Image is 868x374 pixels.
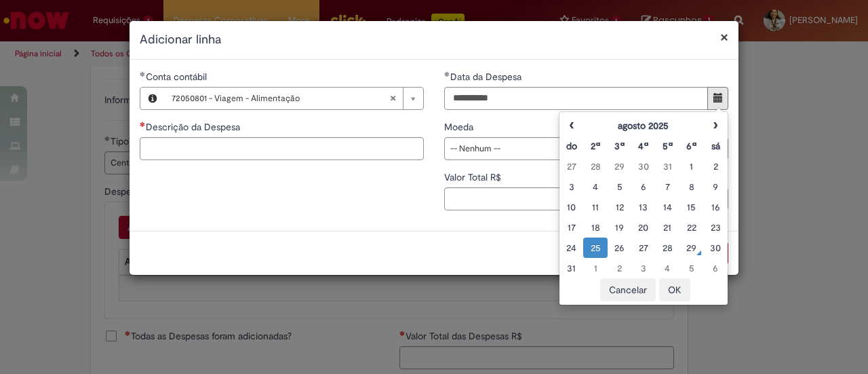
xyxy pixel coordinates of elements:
[659,241,676,255] div: 28 August 2025 Thursday
[707,87,728,110] button: Mostrar calendário para Data da Despesa
[600,278,656,301] button: Cancelar
[707,180,724,193] div: 09 August 2025 Saturday
[559,136,583,156] th: Domingo
[707,261,724,275] div: 06 September 2025 Saturday
[172,88,389,109] span: 72050801 - Viagem - Alimentação
[587,221,604,234] div: 18 August 2025 Monday
[450,71,524,83] span: Data da Despesa
[635,160,652,173] div: 30 July 2025 Wednesday
[679,136,703,156] th: Sexta-feira
[559,111,728,305] div: Escolher data
[611,261,628,275] div: 02 September 2025 Tuesday
[611,160,628,173] div: 29 July 2025 Tuesday
[140,137,424,160] input: Descrição da Despesa
[165,88,423,109] a: 72050801 - Viagem - AlimentaçãoLimpar campo Conta contábil
[611,241,628,255] div: 26 August 2025 Tuesday
[563,241,580,255] div: 24 August 2025 Sunday
[583,136,607,156] th: Segunda-feira
[444,187,728,210] input: Valor Total R$
[583,115,703,136] th: agosto 2025. Alternar mês
[140,121,146,127] span: Necessários
[444,171,504,183] span: Valor Total R$
[659,278,690,301] button: OK
[140,31,728,49] h2: Adicionar linha
[659,221,676,234] div: 21 August 2025 Thursday
[563,160,580,173] div: 27 July 2025 Sunday
[587,180,604,193] div: 04 August 2025 Monday
[683,160,700,173] div: 01 August 2025 Friday
[635,221,652,234] div: 20 August 2025 Wednesday
[450,138,701,160] span: -- Nenhum --
[707,160,724,173] div: 02 August 2025 Saturday
[587,261,604,275] div: 01 September 2025 Monday
[683,261,700,275] div: 05 September 2025 Friday
[659,160,676,173] div: 31 July 2025 Thursday
[656,136,679,156] th: Quinta-feira
[707,200,724,214] div: 16 August 2025 Saturday
[563,200,580,214] div: 10 August 2025 Sunday
[707,221,724,234] div: 23 August 2025 Saturday
[587,160,604,173] div: 28 July 2025 Monday
[631,136,655,156] th: Quarta-feira
[140,71,146,77] span: Obrigatório Preenchido
[635,241,652,255] div: 27 August 2025 Wednesday
[611,180,628,193] div: 05 August 2025 Tuesday
[382,88,403,109] abbr: Limpar campo Conta contábil
[563,180,580,193] div: 03 August 2025 Sunday
[659,180,676,193] div: 07 August 2025 Thursday
[635,200,652,214] div: 13 August 2025 Wednesday
[683,200,700,214] div: 15 August 2025 Friday
[587,241,604,255] div: 25 August 2025 Monday
[683,180,700,193] div: 08 August 2025 Friday
[563,261,580,275] div: 31 August 2025 Sunday
[587,200,604,214] div: 11 August 2025 Monday
[608,136,631,156] th: Terça-feira
[683,221,700,234] div: 22 August 2025 Friday
[559,115,583,136] th: Mês anterior
[704,115,728,136] th: Próximo mês
[659,200,676,214] div: 14 August 2025 Thursday
[563,221,580,234] div: 17 August 2025 Sunday
[444,87,708,110] input: Data da Despesa 25 August 2025 Monday
[720,30,728,44] button: Fechar modal
[444,71,450,77] span: Obrigatório Preenchido
[683,241,700,255] div: 29 August 2025 Friday
[611,200,628,214] div: 12 August 2025 Tuesday
[704,136,728,156] th: Sábado
[146,71,210,83] span: Necessários - Conta contábil
[611,221,628,234] div: 19 August 2025 Tuesday
[707,241,724,255] div: 30 August 2025 Saturday
[444,121,476,133] span: Moeda
[146,121,243,133] span: Descrição da Despesa
[659,261,676,275] div: 04 September 2025 Thursday
[635,261,652,275] div: 03 September 2025 Wednesday
[635,180,652,193] div: 06 August 2025 Wednesday
[140,88,165,109] button: Conta contábil, Visualizar este registro 72050801 - Viagem - Alimentação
